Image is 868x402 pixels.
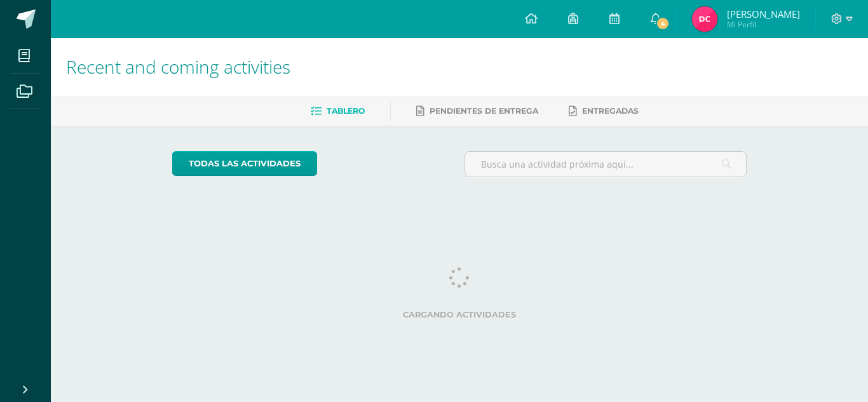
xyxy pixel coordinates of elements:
[727,8,800,20] span: [PERSON_NAME]
[727,19,800,30] span: Mi Perfil
[66,55,290,79] span: Recent and coming activities
[172,151,317,176] a: todas las Actividades
[430,106,538,116] span: Pendientes de entrega
[692,6,717,32] img: bae459bd0cbb3c6435d31d162aa0c0eb.png
[582,106,639,116] span: Entregadas
[327,106,365,116] span: Tablero
[311,101,365,121] a: Tablero
[172,310,747,319] label: Cargando actividades
[656,17,670,30] span: 4
[465,152,747,177] input: Busca una actividad próxima aquí...
[569,101,639,121] a: Entregadas
[416,101,538,121] a: Pendientes de entrega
